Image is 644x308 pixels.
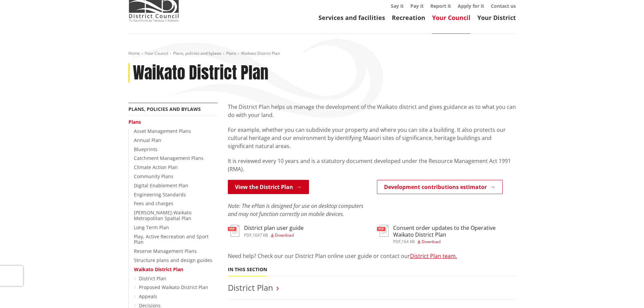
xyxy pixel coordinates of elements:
a: Apply for it [458,3,484,9]
a: Plans, policies and bylaws [173,50,221,56]
a: Engineering Standards [134,191,186,198]
p: Need help? Check our our District Plan online user guide or contact our [228,252,516,260]
a: Say it [391,3,404,9]
a: Development contributions estimator [377,180,503,194]
img: document-pdf.svg [228,225,239,237]
span: Download [422,239,440,244]
a: Asset Management Plans [134,128,191,134]
a: [PERSON_NAME]-Waikato Metropolitan Spatial Plan [134,209,191,221]
a: Plans [226,50,236,56]
a: Contact us [491,3,516,9]
iframe: Messenger Launcher [613,280,637,304]
a: District Plan [139,275,166,282]
a: Waikato District Plan [134,266,183,273]
div: , [393,240,516,244]
span: pdf [393,239,401,244]
span: 164 KB [402,239,415,244]
span: Waikato District Plan [241,50,280,56]
a: Climate Action Plan [134,164,178,170]
a: Play, Active Recreation and Sport Plan [134,233,209,245]
h1: Waikato District Plan [133,63,268,83]
a: Appeals [139,293,157,300]
h3: Consent order updates to the Operative Waikato District Plan [393,225,516,238]
a: Annual Plan [134,137,161,143]
a: Recreation [392,14,425,22]
nav: breadcrumb [128,51,516,56]
a: Catchment Management Plans [134,155,204,161]
a: Proposed Waikato District Plan [139,284,208,290]
a: View the District Plan [228,180,309,194]
a: Consent order updates to the Operative Waikato District Plan pdf,164 KB Download [377,225,516,243]
a: Your Council [432,14,471,22]
a: District Plan [228,282,273,293]
a: Your District [477,14,516,22]
a: Plans [128,119,141,125]
a: Home [128,50,140,56]
div: , [244,233,304,237]
p: It is reviewed every 10 years and is a statutory document developed under the Resource Management... [228,157,516,173]
a: Report it [430,3,451,9]
p: For example, whether you can subdivide your property and where you can site a building. It also p... [228,126,516,150]
h5: In this section [228,267,267,273]
span: pdf [244,232,252,238]
p: The District Plan helps us manage the development of the Waikato district and gives guidance as t... [228,103,516,119]
a: Community Plans [134,173,173,180]
a: Digital Enablement Plan [134,182,188,189]
img: document-pdf.svg [377,225,388,237]
a: District plan user guide pdf,1697 KB Download [228,225,304,237]
a: Fees and charges [134,200,173,207]
a: District Plan team. [410,252,457,260]
a: Your Council [145,50,168,56]
a: Long Term Plan [134,224,169,231]
h3: District plan user guide [244,225,304,231]
a: Structure plans and design guides [134,257,212,263]
em: Note: The ePlan is designed for use on desktop computers and may not function correctly on mobile... [228,202,363,218]
a: Reserve Management Plans [134,248,197,254]
span: Download [275,232,294,238]
span: 1697 KB [253,232,268,238]
a: Blueprints [134,146,158,152]
a: Pay it [410,3,424,9]
a: Plans, policies and bylaws [128,106,201,112]
a: Services and facilities [318,14,385,22]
